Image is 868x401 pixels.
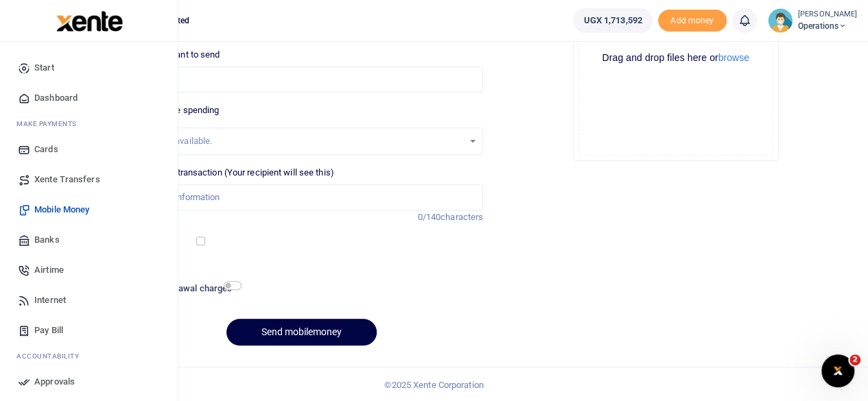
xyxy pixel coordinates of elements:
[11,165,167,195] a: Xente Transfers
[11,367,167,397] a: Approvals
[11,345,167,367] li: Ac
[849,354,860,365] span: 2
[34,375,75,389] span: Approvals
[34,233,60,247] span: Banks
[34,91,78,105] span: Dashboard
[34,61,54,75] span: Start
[821,354,854,387] iframe: Intercom live chat
[120,184,483,210] input: Enter extra information
[11,134,167,165] a: Cards
[573,8,652,33] a: UGX 1,713,592
[11,285,167,315] a: Internet
[418,212,441,222] span: 0/140
[226,319,377,345] button: Send mobilemoney
[34,324,63,337] span: Pay Bill
[11,225,167,255] a: Banks
[11,255,167,285] a: Airtime
[579,51,773,64] div: Drag and drop files here or
[27,351,79,361] span: countability
[658,14,727,25] a: Add money
[130,134,463,148] div: No options available.
[798,20,857,32] span: Operations
[11,113,167,134] li: M
[120,166,334,180] label: Memo for this transaction (Your recipient will see this)
[567,8,657,33] li: Wallet ballance
[120,66,483,93] input: UGX
[768,8,793,33] img: profile-user
[34,203,89,217] span: Mobile Money
[583,14,642,27] span: UGX 1,713,592
[11,83,167,113] a: Dashboard
[798,9,857,21] small: [PERSON_NAME]
[56,11,123,32] img: logo-large
[23,119,77,129] span: ake Payments
[441,212,483,222] span: characters
[34,173,100,186] span: Xente Transfers
[34,143,58,156] span: Cards
[34,263,64,277] span: Airtime
[658,10,727,32] li: Toup your wallet
[34,293,66,307] span: Internet
[11,53,167,83] a: Start
[658,10,727,32] span: Add money
[718,53,749,62] button: browse
[11,195,167,225] a: Mobile Money
[11,315,167,345] a: Pay Bill
[55,15,123,25] a: logo-small logo-large logo-large
[768,8,857,33] a: profile-user [PERSON_NAME] Operations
